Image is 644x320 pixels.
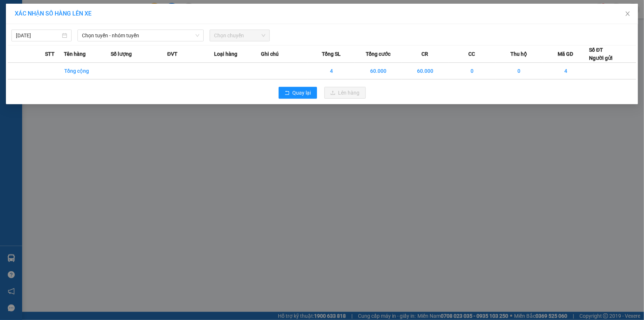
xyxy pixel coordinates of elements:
span: CC [469,50,475,58]
button: Close [617,4,638,24]
span: Chọn tuyến - nhóm tuyến [82,30,199,41]
span: Thu hộ [510,50,527,58]
span: STT [45,50,55,58]
span: XÁC NHẬN SỐ HÀNG LÊN XE [15,10,92,17]
td: Tổng cộng [64,63,111,79]
span: Quay lại [293,89,311,97]
span: Tổng SL [322,50,341,58]
span: Chọn chuyến [214,30,265,41]
button: rollbackQuay lại [279,87,317,99]
span: Số lượng [111,50,132,58]
button: uploadLên hàng [324,87,366,99]
input: 12/09/2025 [16,31,61,40]
div: Số ĐT Người gửi [589,46,613,62]
td: 0 [449,63,496,79]
span: Tổng cước [366,50,390,58]
span: Mã GD [558,50,574,58]
span: close [625,11,631,17]
span: rollback [285,90,290,96]
span: down [195,33,200,38]
td: 4 [543,63,589,79]
td: 60.000 [355,63,402,79]
td: 4 [308,63,355,79]
span: Loại hàng [214,50,237,58]
span: CR [422,50,428,58]
span: Ghi chú [261,50,279,58]
span: Tên hàng [64,50,86,58]
td: 60.000 [402,63,448,79]
td: 0 [496,63,543,79]
span: ĐVT [167,50,178,58]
